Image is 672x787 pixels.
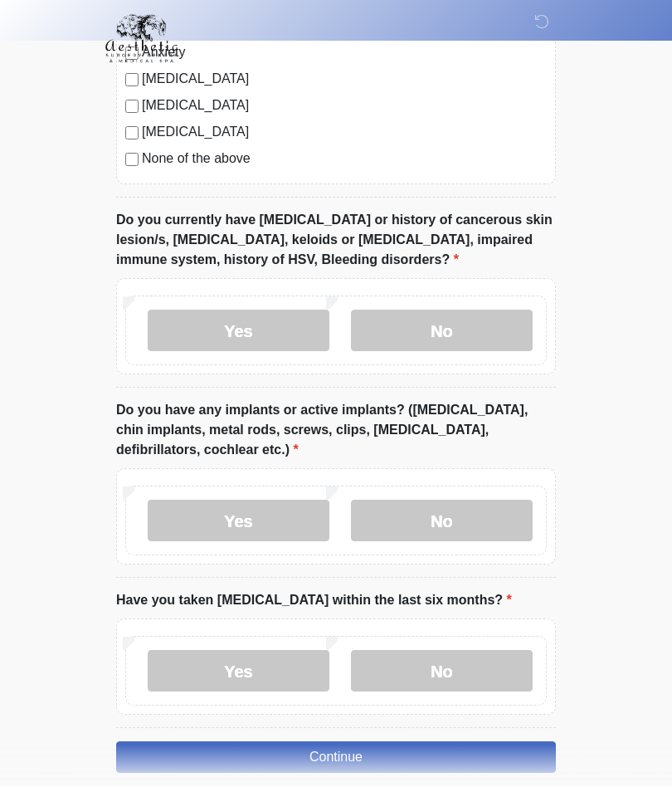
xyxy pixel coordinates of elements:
label: [MEDICAL_DATA] [142,96,547,116]
label: Do you have any implants or active implants? ([MEDICAL_DATA], chin implants, metal rods, screws, ... [116,401,556,461]
input: None of the above [125,154,139,167]
label: [MEDICAL_DATA] [142,123,547,143]
label: Yes [148,501,329,542]
label: None of the above [142,149,547,169]
img: Aesthetic Surgery Centre, PLLC Logo [100,12,183,66]
button: Continue [116,742,556,774]
input: [MEDICAL_DATA] [125,100,139,114]
label: Yes [148,310,329,352]
label: No [351,310,533,352]
label: Do you currently have [MEDICAL_DATA] or history of cancerous skin lesion/s, [MEDICAL_DATA], keloi... [116,211,556,271]
label: No [351,651,533,692]
input: [MEDICAL_DATA] [125,74,139,87]
label: [MEDICAL_DATA] [142,70,547,90]
input: [MEDICAL_DATA] [125,127,139,140]
label: Have you taken [MEDICAL_DATA] within the last six months? [116,591,512,611]
label: Yes [148,651,329,692]
label: No [351,501,533,542]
